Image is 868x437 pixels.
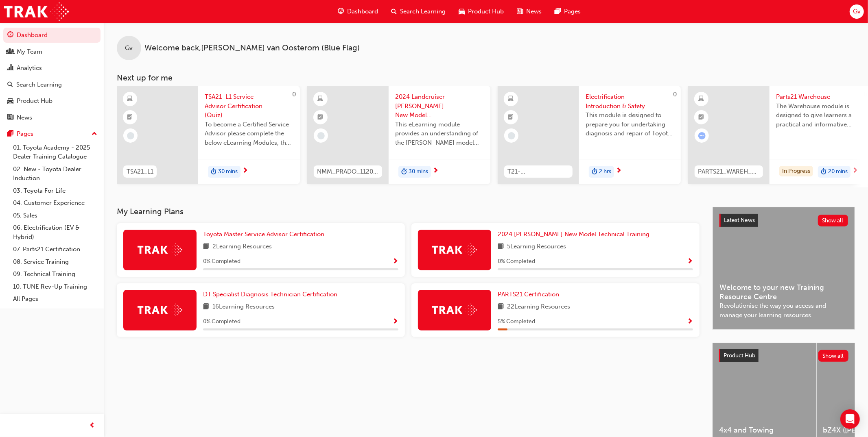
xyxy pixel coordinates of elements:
a: 08. Service Training [10,256,101,268]
span: next-icon [852,167,858,175]
span: Welcome back , [PERSON_NAME] van Oosterom (Blue Flag) [144,43,360,53]
div: News [17,113,32,122]
a: Analytics [3,61,101,76]
span: Revolutionise the way you access and manage your learning resources. [719,301,848,320]
span: learningResourceType_ELEARNING-icon [508,94,514,104]
span: booktick-icon [508,112,514,123]
span: News [526,7,542,16]
span: car-icon [7,98,13,105]
span: Parts21 Warehouse [776,92,865,102]
span: book-icon [498,242,504,252]
span: Product Hub [468,7,504,16]
img: Trak [138,304,182,316]
button: Show all [818,215,848,226]
span: To become a Certified Service Advisor please complete the below eLearning Modules, the Service Ad... [205,120,293,148]
a: 06. Electrification (EV & Hybrid) [10,222,101,243]
div: Analytics [17,63,42,73]
span: booktick-icon [699,112,704,123]
span: 2 hrs [599,167,611,176]
a: 0TSA21_L1TSA21_L1 Service Advisor Certification (Quiz)To become a Certified Service Advisor pleas... [117,86,300,184]
span: car-icon [459,7,465,17]
span: T21-FOD_HVIS_PREREQ [507,167,569,176]
span: duration-icon [592,167,597,177]
span: duration-icon [821,167,826,177]
h3: Next up for me [104,73,868,83]
span: Show Progress [687,318,693,326]
span: Show Progress [392,258,398,265]
span: DT Specialist Diagnosis Technician Certification [203,291,337,298]
span: 16 Learning Resources [212,302,275,312]
button: Pages [3,126,101,141]
span: booktick-icon [318,112,324,123]
a: Product Hub [3,93,101,109]
button: Show all [818,350,849,362]
span: Gv [125,43,133,53]
span: TSA21_L1 [127,167,153,176]
a: NMM_PRADO_112024_MODULE_12024 Landcruiser [PERSON_NAME] New Model Mechanisms - Model Outline 1Thi... [307,86,490,184]
div: Open Intercom Messenger [840,409,860,429]
div: My Team [17,47,42,57]
span: learningRecordVerb_NONE-icon [508,132,515,139]
span: 5 % Completed [498,317,535,326]
span: TSA21_L1 Service Advisor Certification (Quiz) [205,92,293,120]
span: chart-icon [7,65,13,72]
span: duration-icon [211,167,216,177]
span: Gv [853,7,861,16]
span: next-icon [616,167,622,175]
span: people-icon [7,48,13,56]
span: up-icon [92,129,97,139]
a: 04. Customer Experience [10,197,101,209]
span: duration-icon [401,167,407,177]
span: learningRecordVerb_NONE-icon [127,132,134,139]
button: Gv [850,4,864,19]
span: This module is designed to prepare you for undertaking diagnosis and repair of Toyota & Lexus Ele... [586,111,674,138]
a: Search Learning [3,77,101,92]
span: Show Progress [687,258,693,265]
a: Product HubShow all [719,349,848,362]
span: learningResourceType_ELEARNING-icon [699,94,704,104]
span: Welcome to your new Training Resource Centre [719,283,848,301]
a: 03. Toyota For Life [10,185,101,197]
span: book-icon [203,242,209,252]
span: Show Progress [392,318,398,326]
a: 02. New - Toyota Dealer Induction [10,163,101,185]
a: Trak [4,2,69,21]
button: Show Progress [392,257,398,267]
span: booktick-icon [127,112,133,123]
button: Show Progress [687,257,693,267]
a: Dashboard [3,28,101,43]
span: Product Hub [724,352,755,359]
span: 0 [864,91,867,98]
span: Pages [564,7,581,16]
span: This eLearning module provides an understanding of the [PERSON_NAME] model line-up and its Katash... [395,120,484,148]
span: 2 Learning Resources [212,242,272,252]
a: pages-iconPages [548,3,587,20]
span: 2024 Landcruiser [PERSON_NAME] New Model Mechanisms - Model Outline 1 [395,92,484,120]
span: 20 mins [828,167,848,176]
span: prev-icon [90,421,96,431]
span: book-icon [203,302,209,312]
a: 2024 [PERSON_NAME] New Model Technical Training [498,230,653,239]
a: search-iconSearch Learning [385,3,452,20]
span: PARTS21 Certification [498,291,559,298]
a: All Pages [10,293,101,305]
a: Toyota Master Service Advisor Certification [203,230,328,239]
span: search-icon [391,7,397,17]
img: Trak [138,244,182,256]
button: Show Progress [687,317,693,327]
span: learningRecordVerb_NONE-icon [317,132,325,139]
h3: My Learning Plans [117,207,700,216]
div: Search Learning [16,80,62,89]
span: guage-icon [7,32,13,39]
span: 0 % Completed [203,317,241,326]
button: DashboardMy TeamAnalyticsSearch LearningProduct HubNews [3,26,101,126]
a: guage-iconDashboard [331,3,385,20]
span: news-icon [517,7,523,17]
div: Product Hub [17,96,52,106]
a: My Team [3,44,101,59]
a: PARTS21 Certification [498,290,562,299]
a: 0T21-FOD_HVIS_PREREQElectrification Introduction & SafetyThis module is designed to prepare you f... [498,86,681,184]
div: In Progress [779,166,813,177]
span: guage-icon [338,7,344,17]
